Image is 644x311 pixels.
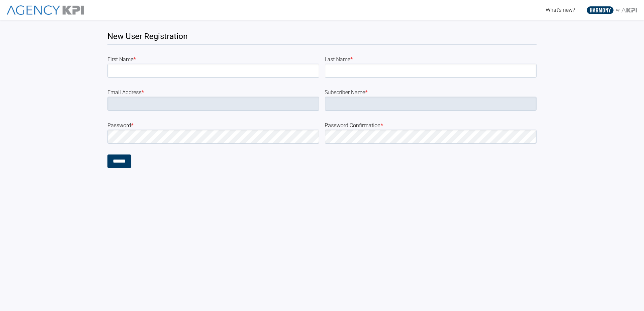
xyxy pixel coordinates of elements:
[365,89,367,96] abbr: required
[546,7,575,13] span: What's new?
[141,89,144,96] abbr: required
[107,89,319,97] label: email Address
[381,122,383,129] abbr: required
[133,56,136,63] abbr: required
[325,122,537,130] label: password Confirmation
[325,56,537,64] label: last Name
[325,89,537,97] label: subscriber Name
[350,56,353,63] abbr: required
[107,31,537,45] h1: New User Registration
[131,122,133,129] abbr: required
[7,5,84,15] img: AgencyKPI
[107,56,319,64] label: first Name
[107,122,319,130] label: password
